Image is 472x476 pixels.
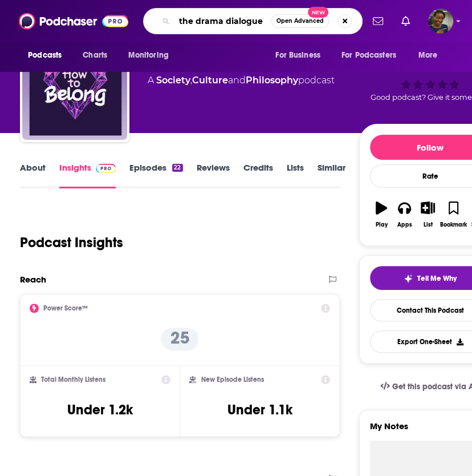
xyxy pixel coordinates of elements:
[192,75,228,86] a: Culture
[129,162,182,188] a: Episodes22
[440,221,467,228] div: Bookmark
[143,8,363,34] div: Search podcasts, credits, & more...
[156,75,190,86] a: Society
[43,304,88,312] h2: Power Score™
[440,194,467,235] button: Bookmark
[22,35,127,140] img: How To Belong Podcast
[246,75,298,86] a: Philosophy
[128,47,168,63] span: Monitoring
[41,376,105,384] h2: Total Monthly Listens
[190,75,192,86] span: ,
[423,221,432,228] div: List
[20,274,46,285] h2: Reach
[161,328,198,350] p: 25
[75,45,114,66] a: Charts
[397,221,412,228] div: Apps
[174,12,271,30] input: Search podcasts, credits, & more...
[228,75,246,86] span: and
[393,194,416,235] button: Apps
[227,401,292,418] h3: Under 1.1k
[308,7,328,18] span: New
[67,401,133,418] h3: Under 1.2k
[318,162,345,188] a: Similar
[416,194,440,235] button: List
[19,10,128,32] img: Podchaser - Follow, Share and Rate Podcasts
[410,45,452,66] button: open menu
[120,45,183,66] button: open menu
[148,74,335,87] div: A podcast
[397,11,414,31] a: Show notifications dropdown
[341,47,396,63] span: For Podcasters
[428,9,453,34] img: User Profile
[20,45,76,66] button: open menu
[428,9,453,34] span: Logged in as sabrinajohnson
[428,9,453,34] button: Show profile menu
[243,162,273,188] a: Credits
[172,164,182,172] div: 22
[28,47,62,63] span: Podcasts
[267,45,335,66] button: open menu
[96,164,116,173] img: Podchaser Pro
[334,45,413,66] button: open menu
[275,47,320,63] span: For Business
[83,47,107,63] span: Charts
[287,162,304,188] a: Lists
[59,162,116,188] a: InsightsPodchaser Pro
[370,194,393,235] button: Play
[368,11,388,31] a: Show notifications dropdown
[418,47,438,63] span: More
[197,162,230,188] a: Reviews
[276,18,324,24] span: Open Advanced
[20,162,46,188] a: About
[20,234,123,251] h1: Podcast Insights
[375,221,387,228] div: Play
[417,274,457,283] span: Tell Me Why
[404,274,413,283] img: tell me why sparkle
[201,376,263,384] h2: New Episode Listens
[271,14,329,28] button: Open AdvancedNew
